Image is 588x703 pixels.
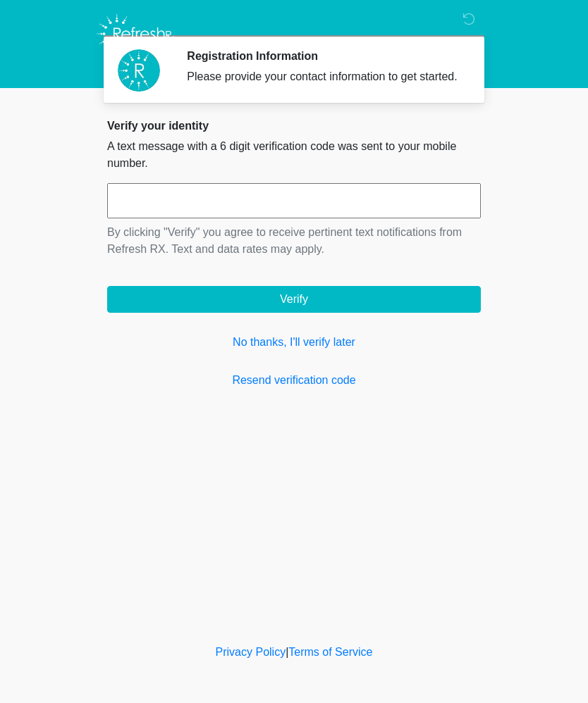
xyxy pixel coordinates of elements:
button: Verify [107,286,481,313]
a: No thanks, I'll verify later [107,334,481,351]
p: By clicking "Verify" you agree to receive pertinent text notifications from Refresh RX. Text and ... [107,224,481,258]
div: Please provide your contact information to get started. [187,68,460,85]
h2: Verify your identity [107,119,481,132]
img: Refresh RX Logo [93,11,178,57]
p: A text message with a 6 digit verification code was sent to your mobile number. [107,138,481,172]
a: Terms of Service [288,646,372,658]
a: | [286,646,288,658]
a: Resend verification code [107,372,481,389]
a: Privacy Policy [216,646,286,658]
img: Agent Avatar [118,49,160,92]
